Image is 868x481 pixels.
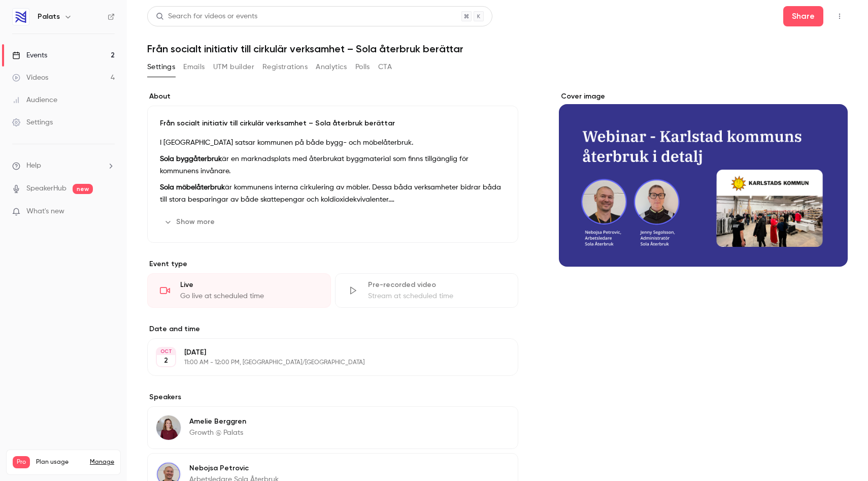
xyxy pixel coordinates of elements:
p: 2 [164,356,168,366]
label: Cover image [559,91,848,102]
span: Pro [13,456,30,468]
p: I [GEOGRAPHIC_DATA] satsar kommunen på både bygg- och möbelåterbruk. [160,137,506,149]
button: Analytics [316,59,347,75]
div: Videos [12,73,48,83]
section: Cover image [559,91,848,267]
div: LiveGo live at scheduled time [147,273,331,308]
p: Från socialt initiativ till cirkulär verksamhet – Sola återbruk berättar [160,118,506,129]
p: 11:00 AM - 12:00 PM, [GEOGRAPHIC_DATA]/[GEOGRAPHIC_DATA] [184,359,464,367]
button: Polls [355,59,370,75]
span: new [73,184,93,194]
h6: Palats [38,12,60,22]
div: Search for videos or events [156,11,257,22]
p: är en marknadsplats med återbrukat byggmaterial som finns tillgänglig för kommunens invånare. [160,153,506,177]
button: Registrations [262,59,308,75]
p: Nebojsa Petrovic [189,463,279,473]
strong: Sola möbelåterbruk [160,184,225,191]
p: [DATE] [184,347,464,358]
div: Audience [12,95,57,105]
div: Settings [12,117,53,127]
a: Manage [90,458,114,466]
button: UTM builder [213,59,254,75]
label: Speakers [147,392,518,402]
img: Amelie Berggren [156,415,181,440]
a: SpeakerHub [26,183,66,194]
button: Emails [183,59,205,75]
iframe: Noticeable Trigger [103,207,115,216]
p: Growth @ Palats [189,428,246,438]
span: Help [26,161,41,171]
div: Pre-recorded videoStream at scheduled time [335,273,519,308]
p: Amelie Berggren [189,416,246,427]
button: Show more [160,214,221,230]
div: Stream at scheduled time [368,291,506,301]
label: Date and time [147,324,518,334]
li: help-dropdown-opener [12,161,115,171]
p: Event type [147,259,518,269]
div: Live [180,280,318,290]
button: Share [783,6,823,26]
div: Amelie BerggrenAmelie BerggrenGrowth @ Palats [147,406,518,449]
img: Palats [13,9,29,25]
button: Settings [147,59,175,75]
h1: Från socialt initiativ till cirkulär verksamhet – Sola återbruk berättar [147,43,848,55]
div: Pre-recorded video [368,280,506,290]
label: About [147,91,518,102]
div: Events [12,50,47,60]
span: What's new [26,206,64,217]
button: CTA [378,59,392,75]
div: OCT [157,348,175,355]
strong: Sola byggåterbruk [160,155,222,163]
div: Go live at scheduled time [180,291,318,301]
p: är kommunens interna cirkulering av möbler. Dessa båda verksamheter bidrar båda till stora bespar... [160,181,506,206]
span: Plan usage [36,458,84,466]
